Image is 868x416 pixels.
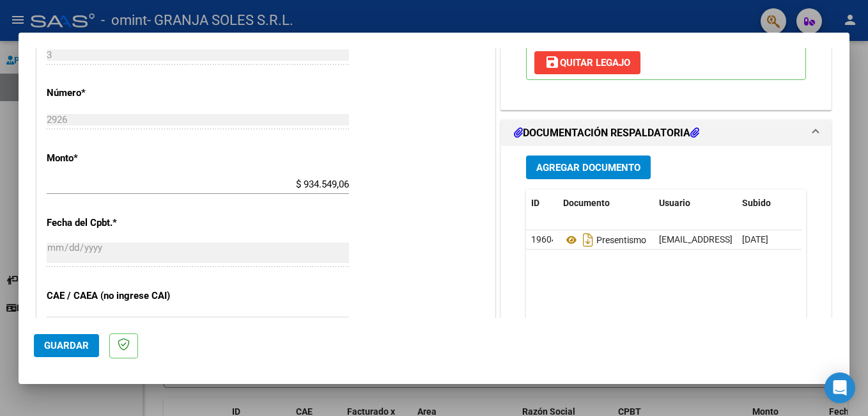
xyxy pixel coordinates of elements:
[801,189,865,217] datatable-header-cell: Acción
[47,289,178,303] p: CAE / CAEA (no ingrese CAI)
[531,198,539,208] span: ID
[742,198,771,208] span: Subido
[825,372,855,403] div: Open Intercom Messenger
[514,125,699,141] h1: DOCUMENTACIÓN RESPALDATORIA
[44,340,89,351] span: Guardar
[534,51,640,74] button: Quitar Legajo
[737,189,801,217] datatable-header-cell: Subido
[742,234,768,244] span: [DATE]
[536,162,640,173] span: Agregar Documento
[654,189,737,217] datatable-header-cell: Usuario
[545,57,630,68] span: Quitar Legajo
[34,334,99,357] button: Guardar
[659,198,690,208] span: Usuario
[526,156,651,179] button: Agregar Documento
[526,189,558,217] datatable-header-cell: ID
[531,234,557,244] span: 19604
[501,120,831,146] mat-expansion-panel-header: DOCUMENTACIÓN RESPALDATORIA
[501,146,831,412] div: DOCUMENTACIÓN RESPALDATORIA
[558,189,654,217] datatable-header-cell: Documento
[580,230,596,250] i: Descargar documento
[47,216,178,230] p: Fecha del Cpbt.
[47,86,178,100] p: Número
[47,151,178,166] p: Monto
[545,54,560,70] mat-icon: save
[563,198,610,208] span: Documento
[563,235,646,245] span: Presentismo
